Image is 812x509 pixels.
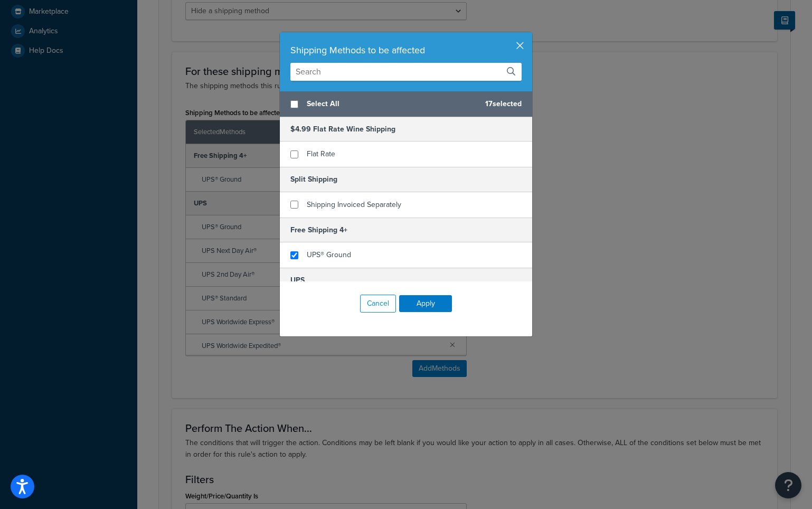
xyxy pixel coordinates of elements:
h5: UPS [280,268,532,293]
h5: Split Shipping [280,167,532,192]
span: Select All [307,97,477,111]
h5: $4.99 Flat Rate Wine Shipping [280,117,532,142]
button: Apply [399,295,452,312]
h5: Free Shipping 4+ [280,218,532,242]
input: Search [290,63,522,81]
span: Shipping Invoiced Separately [307,199,401,210]
button: Cancel [360,295,396,313]
span: Flat Rate [307,148,335,159]
div: 17 selected [280,91,532,117]
div: Shipping Methods to be affected [290,43,522,58]
span: UPS® Ground [307,249,351,260]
